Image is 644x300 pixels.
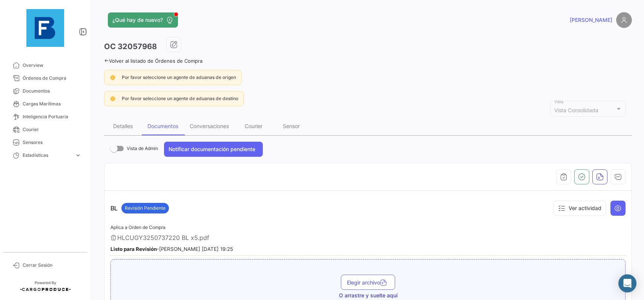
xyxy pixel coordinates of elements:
[110,224,166,230] span: Aplica a Orden de Compra
[122,74,236,80] span: Por favor seleccione un agente de aduanas de origen
[117,234,209,241] span: HLCUGY3250737220 BL x5.pdf
[110,246,157,252] b: Listo para Revisión
[125,205,166,212] span: Revisión Pendiente
[6,85,84,97] a: Documentos
[23,152,72,159] span: Estadísticas
[6,110,84,123] a: Inteligencia Portuaria
[347,279,389,286] span: Elegir archivo
[341,275,395,290] button: Elegir archivo
[26,9,64,47] img: 12429640-9da8-4fa2-92c4-ea5716e443d2.jpg
[554,107,598,113] span: Vista Consolidada
[23,101,81,107] span: Cargas Marítimas
[6,72,84,85] a: Órdenes de Compra
[190,123,229,129] div: Conversaciones
[339,292,397,299] span: O arrastre y suelte aquí
[283,123,300,129] div: Sensor
[110,246,233,252] small: - [PERSON_NAME] [DATE] 19:25
[127,144,158,153] span: Vista de Admin
[6,136,84,149] a: Sensores
[122,96,238,101] span: Por favor seleccione un agente de aduanas de destino
[618,274,636,292] div: Abrir Intercom Messenger
[23,126,81,133] span: Courier
[23,139,81,146] span: Sensores
[616,12,632,28] img: placeholder-user.png
[164,142,263,157] button: Notificar documentación pendiente
[23,62,81,69] span: Overview
[112,16,163,24] span: ¿Qué hay de nuevo?
[23,88,81,94] span: Documentos
[23,75,81,82] span: Órdenes de Compra
[6,59,84,72] a: Overview
[245,123,262,129] div: Courier
[110,203,169,213] p: BL
[6,97,84,110] a: Cargas Marítimas
[553,201,606,216] button: Ver actividad
[23,262,81,269] span: Cerrar Sesión
[104,58,202,64] a: Volver al listado de Órdenes de Compra
[23,113,81,120] span: Inteligencia Portuaria
[113,123,133,129] div: Detalles
[570,16,612,24] span: [PERSON_NAME]
[108,12,178,28] button: ¿Qué hay de nuevo?
[104,41,157,52] h3: OC 32057968
[147,123,178,129] div: Documentos
[6,123,84,136] a: Courier
[75,152,81,159] span: expand_more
